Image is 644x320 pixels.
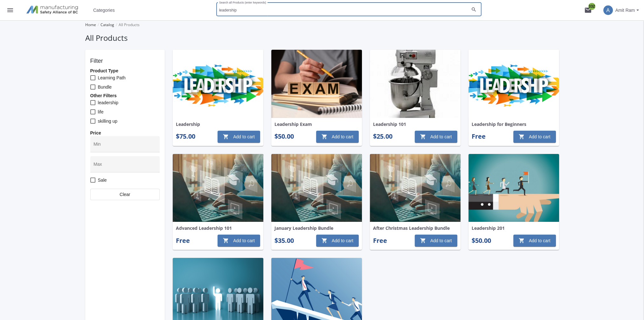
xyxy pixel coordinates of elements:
span: Add to cart [322,235,353,246]
h4: Filter [90,58,160,64]
img: product image [370,50,460,118]
div: $50.00 [274,132,294,141]
button: Add to cart [415,235,457,247]
mat-icon: shopping_cart [420,235,426,246]
span: skilling up [98,117,117,125]
span: Add to cart [420,235,452,246]
img: product image [271,50,362,118]
div: $25.00 [373,132,392,141]
button: Add to cart [218,131,260,143]
b: Other Filters [90,93,117,98]
button: Add to cart [218,235,260,247]
mat-icon: shopping_cart [223,131,229,142]
span: life [98,108,104,116]
div: Leadership 201 [472,225,556,231]
button: Clear [90,189,160,200]
span: Sale [98,176,107,184]
mat-icon: shopping_cart [322,235,328,246]
span: Add to cart [420,131,452,142]
span: Add to cart [519,131,551,142]
span: Add to cart [223,235,255,246]
div: Free [176,236,190,245]
button: Add to cart [513,235,556,247]
div: Leadership Exam [274,121,359,127]
img: logo.png [20,2,86,19]
img: product image [468,154,559,222]
button: Add to cart [513,131,556,143]
mat-icon: shopping_cart [519,131,525,142]
span: Add to cart [223,131,255,142]
span: Learning Path [98,74,126,82]
button: Add to cart [415,131,457,143]
span: Add to cart [519,235,551,246]
b: Price [90,130,101,135]
div: $35.00 [274,236,294,245]
span: A [603,5,613,15]
span: Amit Ram [615,4,635,16]
mat-icon: search [470,6,478,13]
b: Product Type [90,68,118,73]
div: Free [373,236,387,245]
mat-icon: menu [6,6,14,14]
mat-icon: shopping_cart [519,235,525,246]
div: Leadership [176,121,260,127]
div: January Leadership Bundle [274,225,359,231]
div: $50.00 [472,236,491,245]
mat-icon: shopping_cart [223,235,229,246]
mat-icon: mail [584,6,592,14]
div: Leadership 101 [373,121,457,127]
button: Add to cart [316,131,359,143]
div: $75.00 [176,132,195,141]
span: Clear [95,189,155,200]
img: product image [173,50,263,118]
h1: All Products [85,33,559,43]
img: product image [173,154,263,222]
div: Leadership for Beginners [472,121,556,127]
span: leadership [98,99,119,106]
li: All Products [114,20,140,29]
button: Add to cart [316,235,359,247]
a: Home [85,22,96,27]
div: Advanced Leadership 101 [176,225,260,231]
span: Bundle [98,83,112,91]
span: Categories [93,4,115,16]
span: Add to cart [322,131,353,142]
img: product image [468,50,559,118]
img: product image [370,154,460,222]
a: Catalog [100,22,114,27]
div: Free [472,132,486,141]
mat-icon: shopping_cart [322,131,328,142]
div: After Christmas Leadership Bundle [373,225,457,231]
img: product image [271,154,362,222]
mat-icon: shopping_cart [420,131,426,142]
